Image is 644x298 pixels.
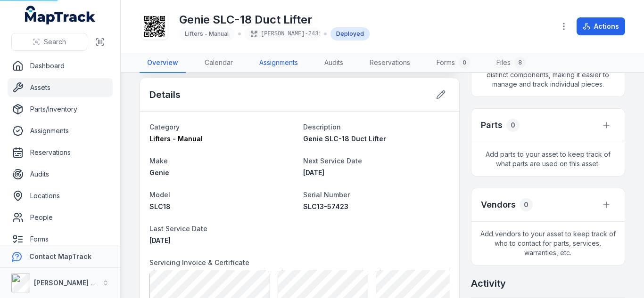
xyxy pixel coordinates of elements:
[303,202,348,210] span: SLC13-57423
[34,279,99,287] strong: [PERSON_NAME] Air
[317,53,351,73] a: Audits
[8,230,113,249] a: Forms
[8,186,113,205] a: Locations
[471,277,506,290] h2: Activity
[197,53,240,73] a: Calendar
[11,33,87,51] button: Search
[149,225,207,233] span: Last Service Date
[459,57,470,68] div: 0
[303,169,324,177] time: 29/08/2026, 12:00:00 am
[149,123,180,131] span: Category
[8,100,113,119] a: Parts/Inventory
[149,135,203,143] span: Lifters - Manual
[8,143,113,162] a: Reservations
[489,53,533,73] a: Files8
[149,157,168,165] span: Make
[149,258,249,266] span: Servicing Invoice & Certificate
[149,191,170,199] span: Model
[303,123,341,131] span: Description
[29,252,91,260] strong: Contact MapTrack
[471,222,625,265] span: Add vendors to your asset to keep track of who to contact for parts, services, warranties, etc.
[149,169,169,177] span: Genie
[481,119,503,132] h3: Parts
[149,236,171,244] span: [DATE]
[8,56,113,75] a: Dashboard
[8,121,113,140] a: Assignments
[481,198,516,211] h3: Vendors
[303,191,350,199] span: Serial Number
[330,27,370,40] div: Deployed
[25,6,96,24] a: MapTrack
[520,198,533,211] div: 0
[577,17,625,35] button: Actions
[44,37,66,47] span: Search
[179,12,370,27] h1: Genie SLC-18 Duct Lifter
[149,236,171,244] time: 29/08/2025, 12:00:00 am
[429,53,478,73] a: Forms0
[149,88,181,101] h2: Details
[8,78,113,97] a: Assets
[245,27,320,40] div: [PERSON_NAME]-2431
[303,169,324,177] span: [DATE]
[471,53,625,97] span: Add sub-assets to organise your assets into distinct components, making it easier to manage and t...
[303,157,362,165] span: Next Service Date
[185,30,229,37] span: Lifters - Manual
[362,53,418,73] a: Reservations
[8,208,113,227] a: People
[303,135,386,143] span: Genie SLC-18 Duct Lifter
[514,57,526,68] div: 8
[140,53,186,73] a: Overview
[149,202,171,210] span: SLC18
[506,119,520,132] div: 0
[471,142,625,176] span: Add parts to your asset to keep track of what parts are used on this asset.
[8,165,113,184] a: Audits
[252,53,305,73] a: Assignments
